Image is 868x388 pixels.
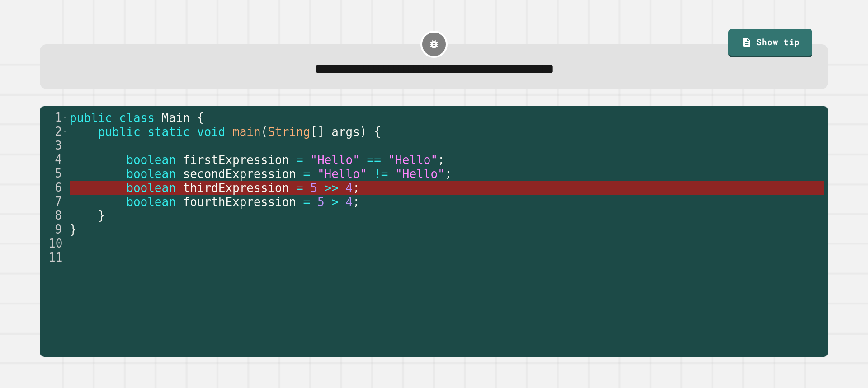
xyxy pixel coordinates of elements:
span: boolean [126,167,176,181]
a: Show tip [728,29,812,58]
div: 5 [40,167,68,181]
span: "Hello" [388,153,438,167]
span: class [119,111,154,125]
span: = [296,181,303,195]
span: != [374,167,388,181]
span: void [197,125,225,139]
span: public [70,111,112,125]
div: 10 [40,237,68,251]
div: 3 [40,139,68,153]
span: public [98,125,140,139]
span: fourthExpression [183,195,296,209]
span: = [303,167,310,181]
span: secondExpression [183,167,296,181]
span: args [331,125,360,139]
span: "Hello" [317,167,367,181]
span: > [331,195,339,209]
div: 8 [40,209,68,223]
span: main [232,125,261,139]
span: Toggle code folding, rows 2 through 8 [62,125,67,139]
div: 9 [40,223,68,237]
div: 6 [40,181,68,195]
span: = [296,153,303,167]
span: boolean [126,195,176,209]
span: = [303,195,310,209]
div: 4 [40,153,68,167]
div: 7 [40,195,68,209]
span: static [147,125,190,139]
span: Main [161,111,190,125]
span: Toggle code folding, rows 1 through 9 [62,111,67,125]
span: boolean [126,181,176,195]
div: 11 [40,251,68,265]
span: == [367,153,381,167]
span: "Hello" [395,167,445,181]
span: 4 [345,195,353,209]
span: firstExpression [183,153,289,167]
span: 4 [345,181,353,195]
span: "Hello" [310,153,360,167]
span: boolean [126,153,176,167]
span: thirdExpression [183,181,289,195]
span: String [268,125,310,139]
div: 2 [40,125,68,139]
span: >> [324,181,338,195]
div: 1 [40,111,68,125]
span: 5 [317,195,324,209]
span: 5 [310,181,317,195]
